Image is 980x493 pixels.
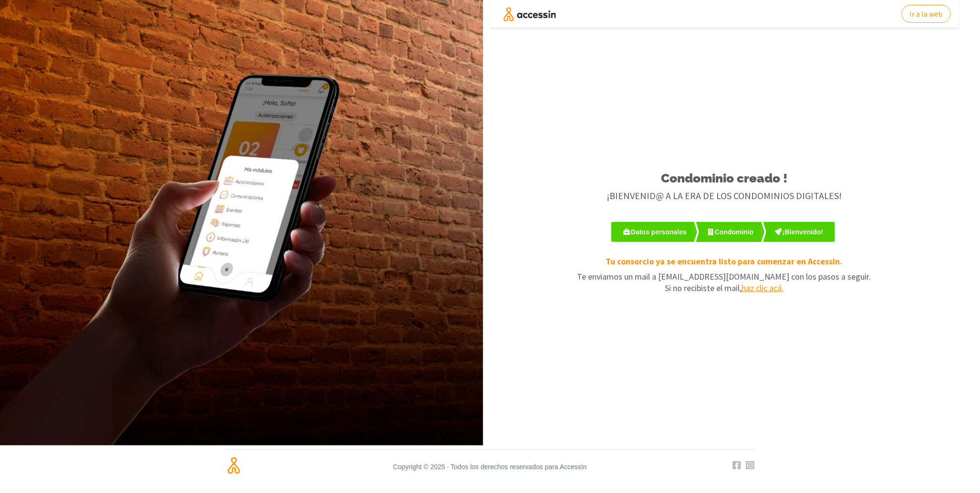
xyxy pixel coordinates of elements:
[497,190,952,202] h3: ¡BIENVENID@ A LA ERA DE LOS CONDOMINIOS DIGITALES!
[611,222,694,242] a: Datos personales
[497,171,952,186] h1: Condominio creado !
[498,7,562,21] img: AccessIn
[316,457,664,476] small: Copyright © 2025 · Todos los derechos reservados para AccessIn
[606,256,843,267] p: Tu consorcio ya se encuentra listo para comenzar en AccessIn.
[742,282,784,294] span: haz clic acá.
[696,222,762,242] a: Condominio
[763,222,836,242] a: ¡Bienvenido!
[902,5,951,23] a: Ir a la web
[578,271,871,294] span: Te enviamos un mail a [EMAIL_ADDRESS][DOMAIN_NAME] con los pasos a seguir. Si no recibiste el mail,
[226,457,242,474] img: Isologo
